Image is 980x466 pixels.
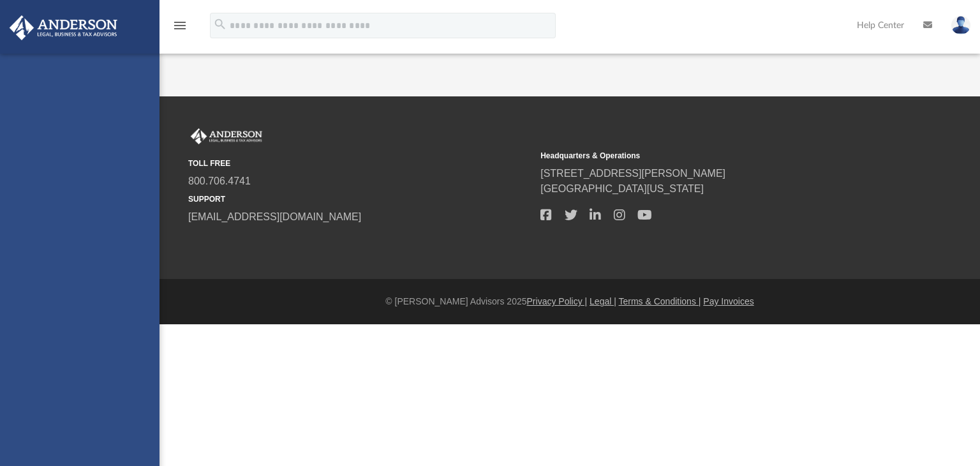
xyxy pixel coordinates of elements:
[527,296,588,306] a: Privacy Policy |
[619,296,701,306] a: Terms & Conditions |
[188,176,251,186] a: 800.706.4741
[160,295,980,308] div: © [PERSON_NAME] Advisors 2025
[590,296,616,306] a: Legal |
[188,211,361,222] a: [EMAIL_ADDRESS][DOMAIN_NAME]
[703,296,754,306] a: Pay Invoices
[540,168,725,179] a: [STREET_ADDRESS][PERSON_NAME]
[188,193,531,205] small: SUPPORT
[540,150,884,162] small: Headquarters & Operations
[172,24,188,33] a: menu
[540,183,704,194] a: [GEOGRAPHIC_DATA][US_STATE]
[6,15,121,40] img: Anderson Advisors Platinum Portal
[951,16,970,34] img: User Pic
[213,17,227,31] i: search
[188,158,531,169] small: TOLL FREE
[188,128,265,145] img: Anderson Advisors Platinum Portal
[172,18,188,33] i: menu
